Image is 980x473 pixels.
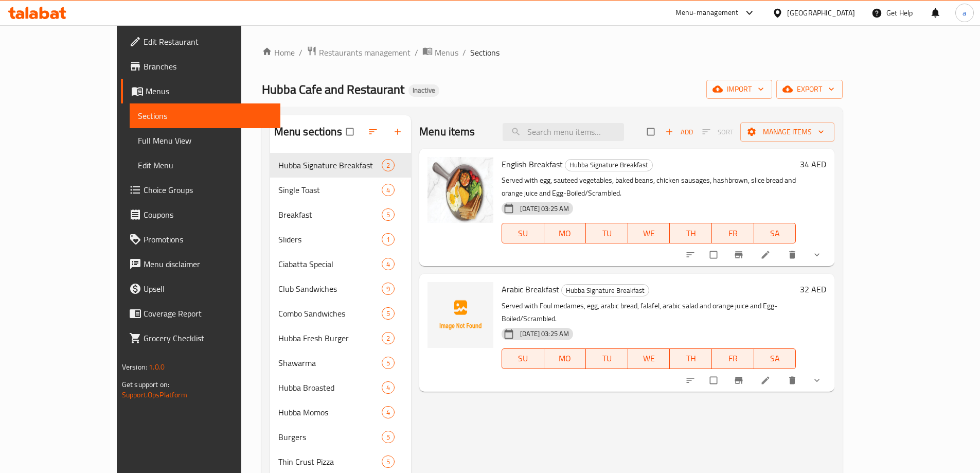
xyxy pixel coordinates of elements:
span: Sort sections [362,120,386,143]
span: MO [548,351,582,366]
span: export [785,83,834,96]
a: Edit Menu [130,153,280,178]
div: items [382,208,395,221]
div: Club Sandwiches9 [270,276,411,301]
div: Club Sandwiches [278,283,382,295]
button: WE [628,223,670,243]
span: MO [548,226,582,241]
h2: Menu sections [274,124,342,139]
div: Hubba Signature Breakfast [561,284,649,296]
span: Hubba Signature Breakfast [562,285,649,296]
a: Grocery Checklist [121,326,280,351]
div: Inactive [408,84,439,97]
p: Served with egg, sauteed vegetables, baked beans, chicken sausages, hashbrown, slice bread and or... [502,174,796,200]
a: Restaurants management [307,46,411,59]
button: TU [586,348,628,369]
img: English Breakfast [427,157,493,223]
div: Ciabatta Special [278,258,382,270]
img: Arabic Breakfast [427,282,493,348]
span: TH [674,226,708,241]
button: Manage items [740,122,834,142]
div: Sliders1 [270,227,411,252]
div: Hubba Signature Breakfast2 [270,153,411,178]
span: Hubba Broasted [278,381,382,394]
button: show more [806,243,830,266]
span: Edit Menu [138,159,272,171]
span: 2 [382,334,394,343]
span: Hubba Cafe and Restaurant [262,78,404,101]
p: Served with Foul medames, egg, arabic bread, falafel, arabic salad and orange juice and Egg-Boile... [502,300,796,325]
div: items [382,283,395,295]
span: Shawarma [278,357,382,369]
span: TH [674,351,708,366]
span: a [963,7,966,19]
span: Inactive [408,86,439,95]
div: Hubba Signature Breakfast [565,159,653,171]
button: SA [754,223,796,243]
span: Select all sections [340,122,362,142]
span: 1 [382,235,394,244]
span: 4 [382,383,394,393]
a: Menus [121,79,280,103]
div: items [382,456,395,468]
a: Edit Restaurant [121,29,280,54]
button: FR [712,223,754,243]
a: Edit menu item [760,250,773,260]
span: Manage items [749,126,826,138]
div: items [382,159,395,171]
button: FR [712,348,754,369]
div: Hubba Fresh Burger [278,332,382,344]
span: Hubba Signature Breakfast [278,159,382,171]
span: Combo Sandwiches [278,307,382,320]
button: sort-choices [679,243,704,266]
div: items [382,233,395,246]
button: SA [754,348,796,369]
button: MO [544,223,586,243]
span: Promotions [144,233,272,246]
span: 4 [382,259,394,269]
div: Hubba Momos4 [270,400,411,425]
span: 1.0.0 [149,360,165,374]
span: Hubba Momos [278,406,382,418]
div: Breakfast [278,208,382,221]
div: Breakfast5 [270,202,411,227]
a: Coverage Report [121,301,280,326]
h2: Menu items [419,124,475,139]
span: Get support on: [122,378,169,391]
span: Arabic Breakfast [502,282,559,297]
li: / [415,46,418,59]
span: Version: [122,360,147,374]
span: Menus [435,46,458,59]
button: sort-choices [679,369,704,392]
a: Sections [130,103,280,128]
span: TU [590,226,624,241]
button: WE [628,348,670,369]
span: Grocery Checklist [144,332,272,344]
span: Select to update [704,245,725,265]
svg: Show Choices [812,250,822,260]
button: TU [586,223,628,243]
svg: Show Choices [812,375,822,386]
span: 5 [382,432,394,442]
div: [GEOGRAPHIC_DATA] [787,7,855,19]
button: TH [670,348,712,369]
div: Thin Crust Pizza [278,456,382,468]
span: Coupons [144,208,272,221]
span: WE [632,226,666,241]
span: Add item [663,124,696,140]
span: Branches [144,60,272,73]
div: Hubba Broasted4 [270,375,411,400]
span: Select section first [696,124,740,140]
span: 4 [382,408,394,417]
span: WE [632,351,666,366]
a: Edit menu item [760,375,773,386]
span: Menus [146,85,272,97]
span: SU [506,226,540,241]
span: Restaurants management [319,46,411,59]
div: Hubba Fresh Burger2 [270,326,411,351]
